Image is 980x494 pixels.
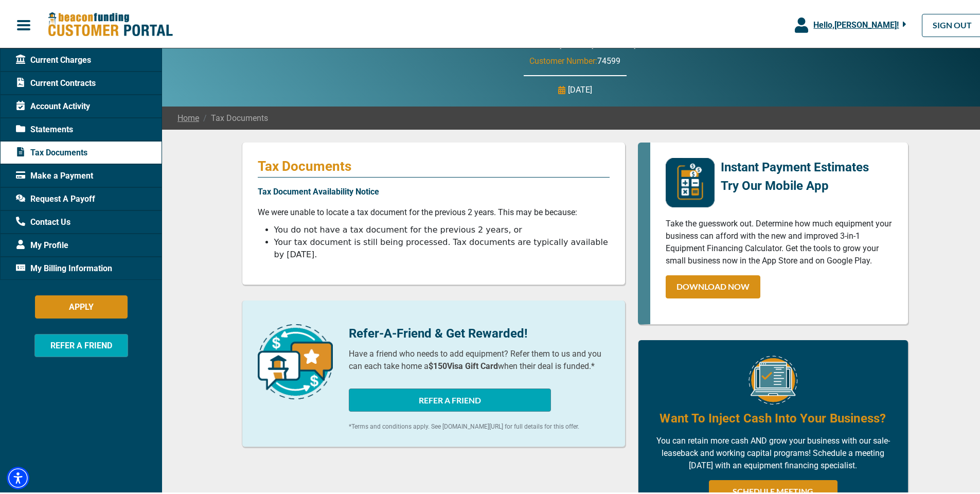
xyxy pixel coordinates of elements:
img: Beacon Funding Customer Portal Logo [47,10,173,36]
p: Have a friend who needs to add equipment? Refer them to us and you can each take home a when thei... [349,346,610,370]
span: Tax Documents [199,110,268,122]
b: $150 Visa Gift Card [429,359,498,369]
span: Current Charges [16,52,91,64]
div: Accessibility Menu [7,465,29,487]
p: Take the guesswork out. Determine how much equipment your business can afford with the new and im... [666,216,893,265]
span: Tax Documents [16,145,87,157]
span: Hello, [PERSON_NAME] ! [813,18,899,28]
p: Refer-A-Friend & Get Rewarded! [349,322,610,341]
span: 74599 [597,54,620,64]
button: REFER A FRIEND [34,332,128,355]
span: My Billing Information [16,260,112,273]
h4: Want To Inject Cash Into Your Business? [660,408,886,425]
span: Request A Payoff [16,191,95,203]
p: Try Our Mobile App [721,174,869,193]
p: *Terms and conditions apply. See [DOMAIN_NAME][URL] for full details for this offer. [349,420,610,429]
p: [DATE] [568,82,592,94]
p: Tax Documents [258,156,610,172]
a: Home [177,110,199,122]
li: You do not have a tax document for the previous 2 years, or [274,222,610,234]
img: Equipment Financing Online Image [749,354,797,402]
span: Contact Us [16,214,70,226]
p: We were unable to locate a tax document for the previous 2 years. This may be because: [258,204,610,217]
button: REFER A FRIEND [349,386,551,410]
button: APPLY [35,293,128,316]
img: refer-a-friend-icon.png [258,322,333,397]
a: DOWNLOAD NOW [666,273,760,296]
p: Tax Document Availability Notice [258,184,610,196]
img: mobile-app-logo.png [666,156,715,205]
span: Current Contracts [16,75,96,87]
li: Your tax document is still being processed. Tax documents are typically available by [DATE]. [274,234,610,259]
span: Statements [16,121,73,134]
p: Instant Payment Estimates [721,156,869,174]
span: Account Activity [16,98,90,111]
p: You can retain more cash AND grow your business with our sale-leaseback and working capital progr... [654,433,893,470]
span: Customer Number: [529,54,597,64]
span: Make a Payment [16,168,93,180]
span: My Profile [16,237,68,250]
